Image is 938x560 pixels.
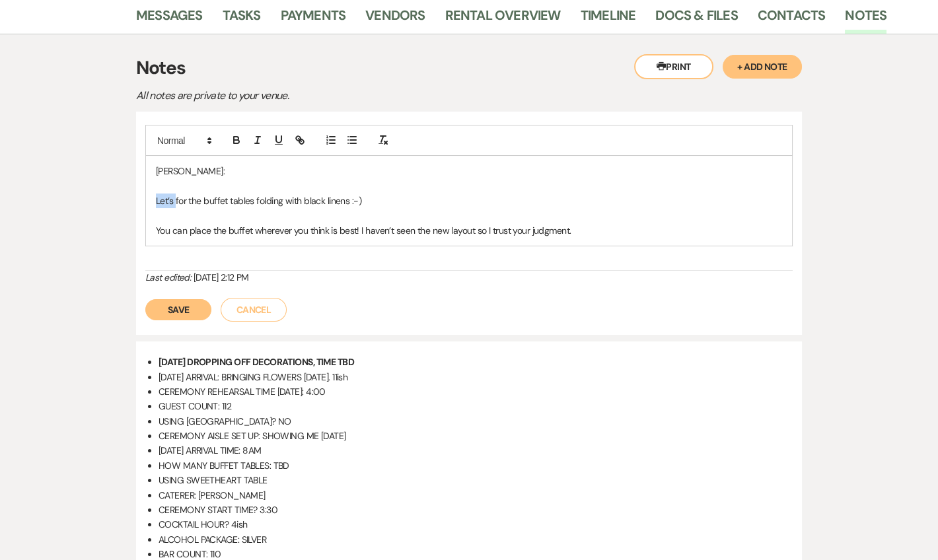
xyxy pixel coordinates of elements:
[159,460,289,472] span: HOW MANY BUFFET TABLES: TBD
[655,5,737,34] a: Docs & Files
[145,271,191,283] i: Last edited:
[145,299,211,320] button: Save
[221,298,287,322] button: Cancel
[159,386,326,398] span: CEREMONY REHEARSAL TIME [DATE]: 4:00
[159,430,346,442] span: CEREMONY AISLE SET UP: SHOWING ME [DATE]
[136,54,802,82] h3: Notes
[159,356,354,368] strong: [DATE] DROPPING OFF DECORATIONS, TIME TBD
[365,5,425,34] a: Vendors
[445,5,561,34] a: Rental Overview
[281,5,346,34] a: Payments
[758,5,826,34] a: Contacts
[159,400,231,412] span: GUEST COUNT: 112
[145,271,793,285] div: [DATE] 2:12 PM
[159,518,247,530] span: COCKTAIL HOUR? 4ish
[159,415,291,427] span: USING [GEOGRAPHIC_DATA]? NO
[159,444,262,456] span: [DATE] ARRIVAL TIME: 8AM
[223,5,261,34] a: Tasks
[634,54,713,79] button: Print
[159,534,266,545] span: ALCOHOL PACKAGE: SILVER
[156,223,782,238] p: You can place the buffet wherever you think is best! I haven’t seen the new layout so I trust you...
[159,371,347,383] span: [DATE] ARRIVAL: BRINGING FLOWERS [DATE]. 11ish
[159,504,277,516] span: CEREMONY START TIME? 3:30
[845,5,886,34] a: Notes
[156,164,782,178] p: [PERSON_NAME]:
[159,474,268,486] span: USING SWEETHEART TABLE
[723,55,802,79] button: + Add Note
[156,193,782,208] p: Let’s for the buffet tables folding with black linens :-)
[136,5,203,34] a: Messages
[136,87,598,104] p: All notes are private to your venue.
[159,489,266,501] span: CATERER: [PERSON_NAME]
[581,5,636,34] a: Timeline
[159,548,221,560] span: BAR COUNT: 110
